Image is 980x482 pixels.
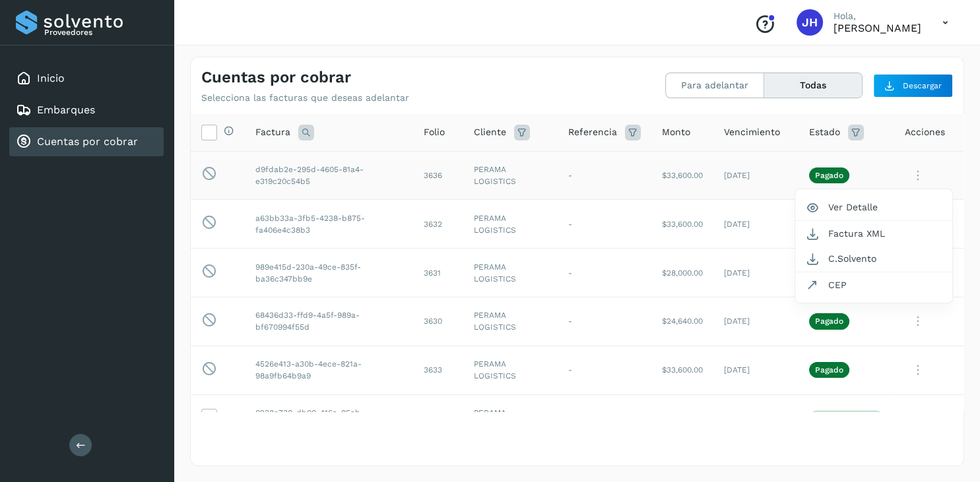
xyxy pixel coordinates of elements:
[37,135,138,148] a: Cuentas por cobrar
[37,104,95,116] a: Embarques
[44,28,158,37] p: Proveedores
[9,64,164,93] div: Inicio
[795,246,952,272] button: C.Solvento
[795,272,952,297] button: CEP
[795,195,952,220] button: Ver Detalle
[37,72,65,84] a: Inicio
[795,221,952,246] button: Factura XML
[9,96,164,125] div: Embarques
[9,127,164,156] div: Cuentas por cobrar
